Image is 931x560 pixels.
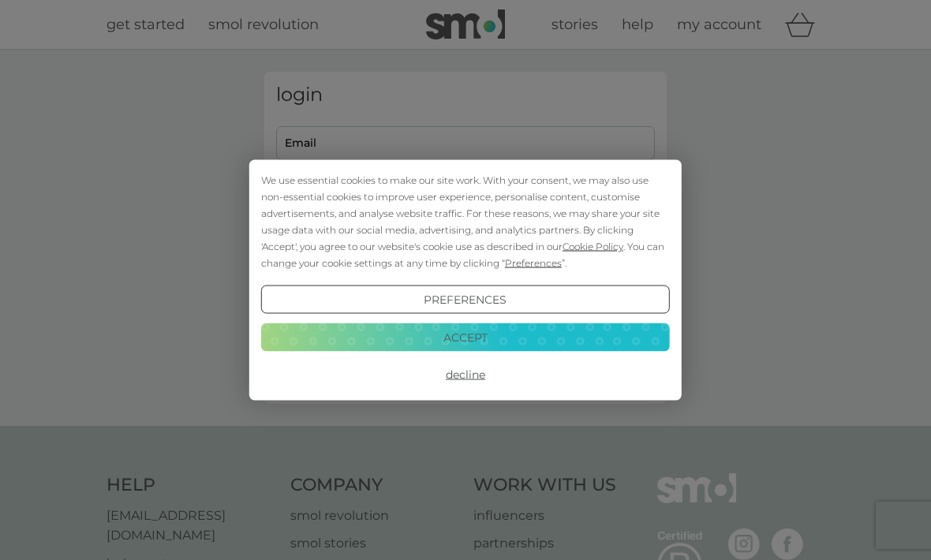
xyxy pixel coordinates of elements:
[563,241,623,252] span: Cookie Policy
[261,360,670,389] button: Decline
[249,160,682,401] div: Cookie Consent Prompt
[505,257,562,269] span: Preferences
[261,286,670,314] button: Preferences
[261,172,670,271] div: We use essential cookies to make our site work. With your consent, we may also use non-essential ...
[261,323,670,351] button: Accept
